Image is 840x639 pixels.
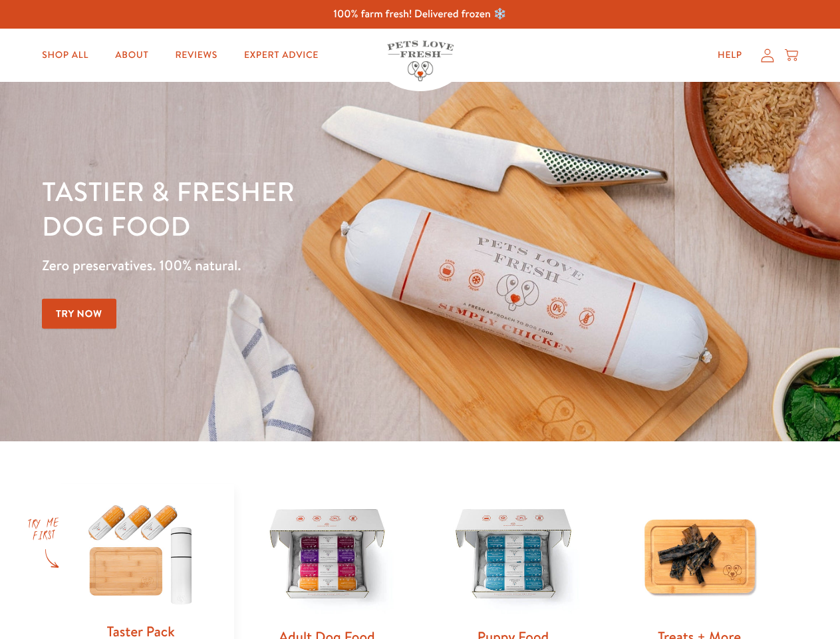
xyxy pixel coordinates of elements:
a: Help [707,42,753,69]
h1: Tastier & fresher dog food [42,174,546,243]
a: Reviews [164,42,227,69]
a: Expert Advice [233,42,329,69]
img: Pets Love Fresh [387,41,454,81]
a: Shop All [31,42,99,69]
p: Zero preservatives. 100% natural. [42,254,546,278]
a: Try Now [42,299,116,329]
a: About [104,42,159,69]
